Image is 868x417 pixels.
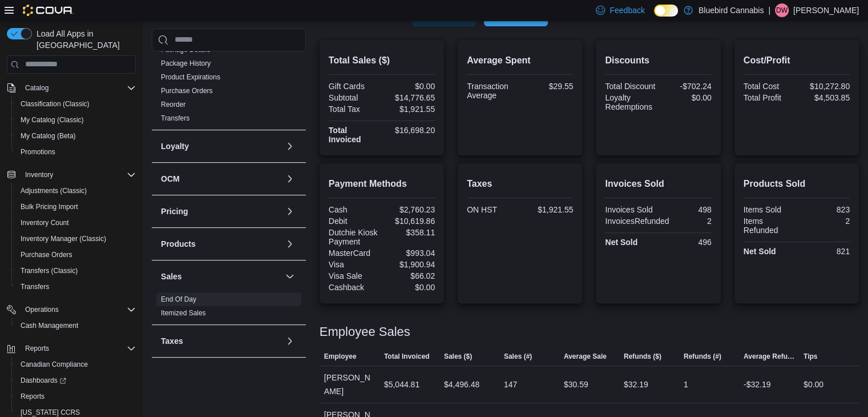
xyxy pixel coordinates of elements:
input: Dark Mode [654,5,678,17]
strong: Net Sold [605,238,637,247]
div: Loyalty Redemptions [605,93,656,111]
span: Purchase Orders [16,248,136,262]
button: Inventory Count [11,215,140,231]
div: 147 [504,378,517,391]
div: Cashback [329,283,380,292]
div: 823 [799,205,850,214]
div: $993.04 [384,248,435,258]
strong: Net Sold [744,247,776,256]
h3: Taxes [161,335,183,347]
span: Operations [21,303,136,316]
span: Package History [161,59,211,68]
a: Canadian Compliance [16,358,92,371]
span: Classification (Classic) [21,99,90,109]
span: Promotions [16,145,136,159]
div: 496 [661,238,712,247]
a: Classification (Classic) [16,97,94,111]
div: $0.00 [384,283,435,292]
h2: Total Sales ($) [329,54,435,67]
button: My Catalog (Beta) [11,128,140,144]
span: Inventory Count [16,216,136,230]
a: Transfers [16,280,54,294]
span: Refunds (#) [684,352,721,361]
div: $4,496.48 [444,378,479,391]
span: Load All Apps in [GEOGRAPHIC_DATA] [32,28,136,51]
button: Reports [21,342,54,355]
h3: Employee Sales [320,325,410,339]
div: Visa [329,260,380,269]
button: Products [283,237,297,251]
h2: Taxes [467,177,573,191]
span: Reports [25,344,49,353]
span: Adjustments (Classic) [16,184,136,198]
p: Bluebird Cannabis [699,3,764,17]
div: Sales [152,292,306,324]
div: $0.00 [804,378,823,391]
button: Promotions [11,144,140,160]
div: 1 [684,378,688,391]
span: Transfers [21,282,49,291]
button: Loyalty [283,139,297,153]
div: Total Profit [744,93,794,102]
div: $358.11 [384,228,435,237]
a: Dashboards [11,372,140,388]
a: Adjustments (Classic) [16,184,91,198]
div: 2 [799,216,850,226]
h3: Pricing [161,206,188,217]
a: Transfers [161,114,189,122]
div: 2 [673,216,711,226]
span: Feedback [609,5,644,16]
button: Inventory [21,168,58,182]
div: [PERSON_NAME] [320,366,380,403]
span: Reorder [161,100,185,109]
span: Total Invoiced [384,352,430,361]
button: Pricing [161,206,281,217]
a: Bulk Pricing Import [16,200,83,214]
span: Average Refund [744,352,794,361]
span: Canadian Compliance [21,360,88,369]
button: Loyalty [161,141,281,152]
span: Product Expirations [161,73,220,82]
button: Canadian Compliance [11,356,140,372]
span: Dashboards [21,376,66,385]
span: Adjustments (Classic) [21,186,87,195]
span: Reports [16,390,136,403]
span: Sales ($) [444,352,472,361]
span: Transfers [161,114,189,123]
a: Itemized Sales [161,309,206,317]
span: Transfers (Classic) [21,266,78,275]
span: Inventory Manager (Classic) [16,232,136,246]
span: My Catalog (Classic) [16,113,136,127]
span: Employee [324,352,357,361]
div: Cash [329,205,380,214]
button: Bulk Pricing Import [11,199,140,215]
button: Inventory Manager (Classic) [11,231,140,247]
div: Subtotal [329,93,380,102]
div: Total Tax [329,105,380,114]
a: Purchase Orders [161,87,213,95]
span: Itemized Sales [161,308,206,318]
a: Cash Management [16,319,83,332]
button: OCM [283,172,297,186]
button: Sales [161,271,281,282]
h2: Payment Methods [329,177,435,191]
a: Inventory Count [16,216,74,230]
div: InvoicesRefunded [605,216,669,226]
span: End Of Day [161,295,196,304]
button: Pricing [283,205,297,218]
span: Reports [21,392,45,401]
span: My Catalog (Beta) [21,131,76,141]
div: $32.19 [624,378,648,391]
a: My Catalog (Beta) [16,129,80,143]
button: Transfers (Classic) [11,263,140,279]
img: Cova [23,5,74,16]
h3: Products [161,238,196,250]
div: $16,698.20 [384,126,435,135]
div: $29.55 [522,82,573,91]
span: Inventory Count [21,218,69,227]
span: Inventory [21,168,136,182]
div: -$702.24 [661,82,712,91]
h2: Discounts [605,54,711,67]
div: 821 [799,247,850,256]
a: My Catalog (Classic) [16,113,88,127]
